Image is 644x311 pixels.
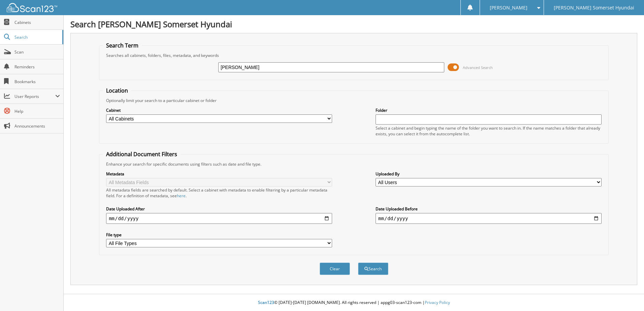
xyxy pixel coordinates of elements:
span: Advanced Search [463,65,493,70]
span: Scan123 [258,300,274,305]
input: end [376,213,602,224]
button: Search [358,263,388,275]
div: Optionally limit your search to a particular cabinet or folder [103,98,605,103]
span: Scan [14,49,60,55]
div: All metadata fields are searched by default. Select a cabinet with metadata to enable filtering b... [106,187,332,199]
label: Metadata [106,171,332,177]
span: [PERSON_NAME] [490,6,527,10]
label: Uploaded By [376,171,602,177]
div: Select a cabinet and begin typing the name of the folder you want to search in. If the name match... [376,125,602,137]
a: Privacy Policy [425,300,450,305]
label: Folder [376,107,602,113]
div: Searches all cabinets, folders, files, metadata, and keywords [103,53,605,58]
legend: Additional Document Filters [103,150,181,158]
span: Reminders [14,64,60,70]
iframe: Chat Widget [610,279,644,311]
label: Date Uploaded After [106,206,332,212]
label: Date Uploaded Before [376,206,602,212]
span: Announcements [14,123,60,129]
legend: Search Term [103,42,142,49]
span: [PERSON_NAME] Somerset Hyundai [554,6,634,10]
img: scan123-logo-white.svg [7,3,57,12]
a: here [177,193,186,199]
legend: Location [103,87,131,94]
h1: Search [PERSON_NAME] Somerset Hyundai [70,19,637,30]
label: Cabinet [106,107,332,113]
input: start [106,213,332,224]
span: User Reports [14,94,55,99]
div: Enhance your search for specific documents using filters such as date and file type. [103,161,605,167]
span: Search [14,34,59,40]
div: © [DATE]-[DATE] [DOMAIN_NAME]. All rights reserved | appg03-scan123-com | [64,295,644,311]
label: File type [106,232,332,238]
span: Bookmarks [14,79,60,84]
button: Clear [320,263,350,275]
span: Cabinets [14,20,60,25]
span: Help [14,108,60,114]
